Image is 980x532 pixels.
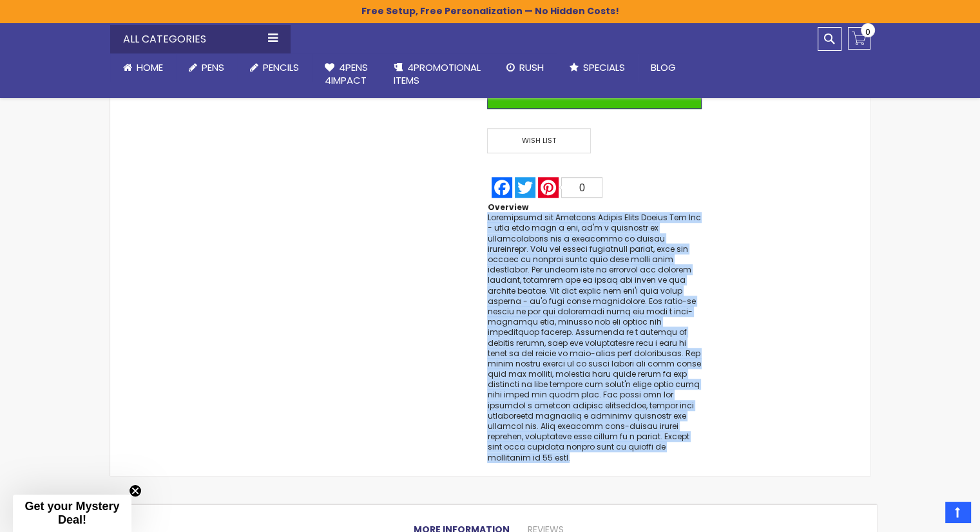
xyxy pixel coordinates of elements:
strong: Overview [487,202,528,213]
a: Specials [557,53,638,82]
span: 4Pens 4impact [325,61,368,87]
span: Home [137,61,163,74]
span: Specials [583,61,625,74]
span: Pens [202,61,224,74]
span: 0 [579,182,585,193]
span: Rush [519,61,544,74]
div: Get your Mystery Deal!Close teaser [13,495,131,532]
a: Pinterest0 [537,177,604,198]
a: Home [110,53,176,82]
span: Wish List [487,128,590,153]
a: 4Pens4impact [312,53,381,95]
span: Blog [651,61,676,74]
span: Pencils [263,61,299,74]
a: Facebook [490,177,514,198]
a: Twitter [514,177,537,198]
span: Get your Mystery Deal! [24,500,119,526]
a: Pencils [237,53,312,82]
div: All Categories [110,25,291,53]
a: 0 [848,27,870,50]
a: Rush [494,53,557,82]
a: Wish List [487,128,594,153]
span: 0 [865,26,870,38]
div: Loremipsumd sit Ametcons Adipis Elits Doeius Tem Inc - utla etdo magn a eni, ad'm v quisnostr ex ... [487,213,701,463]
a: Pens [176,53,237,82]
span: 4PROMOTIONAL ITEMS [394,61,481,87]
button: Close teaser [129,484,142,497]
a: Blog [638,53,689,82]
a: 4PROMOTIONALITEMS [381,53,494,95]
